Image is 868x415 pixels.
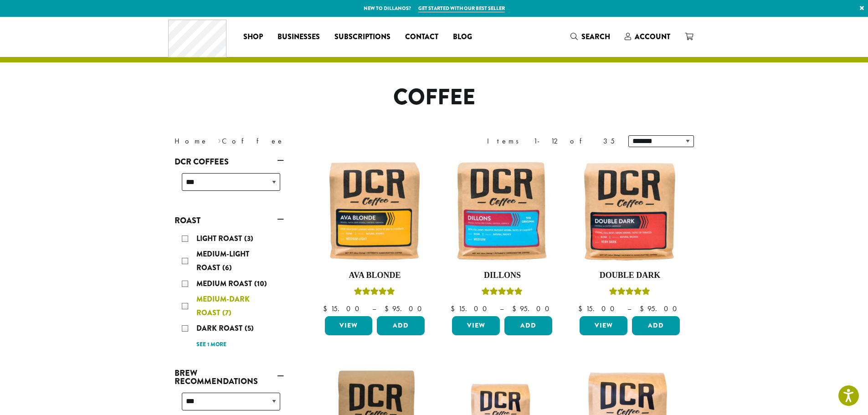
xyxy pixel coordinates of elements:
[175,136,208,146] a: Home
[627,304,631,313] span: –
[196,323,245,333] span: Dark Roast
[196,249,249,273] span: Medium-Light Roast
[482,286,523,300] div: Rated 5.00 out of 5
[581,31,610,42] span: Search
[450,159,555,313] a: DillonsRated 5.00 out of 5
[453,31,472,43] span: Blog
[578,304,586,313] span: $
[175,154,284,169] a: DCR Coffees
[372,304,376,313] span: –
[578,304,619,313] bdi: 15.00
[277,31,320,43] span: Businesses
[322,159,427,263] img: Ava-Blonde-12oz-1-300x300.jpg
[451,304,491,313] bdi: 15.00
[175,213,284,228] a: Roast
[243,31,263,43] span: Shop
[500,304,503,313] span: –
[577,271,682,281] h4: Double Dark
[563,29,617,44] a: Search
[175,365,284,389] a: Brew Recommendations
[451,304,458,313] span: $
[218,133,221,147] span: ›
[175,169,284,202] div: DCR Coffees
[385,304,392,313] span: $
[175,136,421,147] nav: Breadcrumb
[377,316,425,335] button: Add
[609,286,650,300] div: Rated 4.50 out of 5
[334,31,390,43] span: Subscriptions
[452,316,500,335] a: View
[640,304,681,313] bdi: 95.00
[450,271,555,281] h4: Dillons
[245,323,254,333] span: (5)
[254,278,267,289] span: (10)
[196,340,226,349] a: See 1 more
[632,316,680,335] button: Add
[325,316,373,335] a: View
[222,262,232,273] span: (6)
[244,233,253,244] span: (3)
[323,304,331,313] span: $
[236,30,270,44] a: Shop
[175,228,284,354] div: Roast
[640,304,647,313] span: $
[323,271,427,281] h4: Ava Blonde
[580,316,627,335] a: View
[487,136,615,147] div: Items 1-12 of 35
[635,31,670,42] span: Account
[405,31,438,43] span: Contact
[385,304,426,313] bdi: 95.00
[354,286,395,300] div: Rated 5.00 out of 5
[450,159,555,263] img: Dillons-12oz-300x300.jpg
[577,159,682,313] a: Double DarkRated 4.50 out of 5
[196,278,254,289] span: Medium Roast
[504,316,552,335] button: Add
[168,84,701,111] h1: Coffee
[512,304,520,313] span: $
[196,233,244,244] span: Light Roast
[512,304,554,313] bdi: 95.00
[323,159,427,313] a: Ava BlondeRated 5.00 out of 5
[323,304,364,313] bdi: 15.00
[577,159,682,263] img: Double-Dark-12oz-300x300.jpg
[418,5,505,12] a: Get started with our best seller
[222,307,231,318] span: (7)
[196,294,250,318] span: Medium-Dark Roast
